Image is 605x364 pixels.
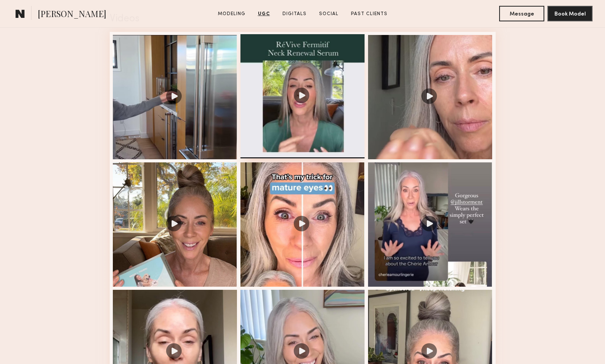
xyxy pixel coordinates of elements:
[547,6,593,21] button: Book Model
[348,10,391,17] a: Past Clients
[38,8,106,21] span: [PERSON_NAME]
[499,6,544,21] button: Message
[215,10,249,17] a: Modeling
[316,10,342,17] a: Social
[547,10,593,17] a: Book Model
[255,10,273,17] a: UGC
[279,10,310,17] a: Digitals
